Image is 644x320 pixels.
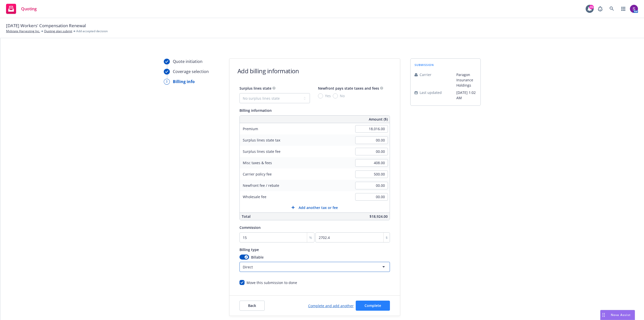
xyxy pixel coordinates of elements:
button: Complete [356,301,390,311]
span: Add another tax or fee [299,205,338,210]
a: Search [607,4,617,14]
span: Yes [325,93,331,98]
span: No [340,93,345,98]
span: Carrier policy fee [243,172,272,176]
input: 0.00 [355,148,388,155]
span: Wholesale fee [243,194,266,199]
a: Quoting [4,2,39,16]
input: 0.00 [355,125,388,133]
input: No [333,93,338,98]
span: Premium [243,126,258,131]
input: 0.00 [355,159,388,167]
span: Surplus lines state tax [243,138,280,143]
span: Newfront pays state taxes and fees [318,86,379,91]
h1: Add billing information [237,67,299,75]
span: Complete [365,303,381,308]
input: 0.00 [355,182,388,189]
span: Commission [239,225,261,230]
span: Back [248,303,256,308]
a: Report a Bug [595,4,605,14]
input: 0.00 [355,170,388,178]
span: Surplus lines state [239,86,271,91]
div: Quote initiation [173,58,203,64]
span: $18,924.00 [370,214,388,219]
span: Misc taxes & fees [243,160,272,165]
span: [DATE] Workers' Compensation Renewal [6,22,86,29]
span: $ [386,235,388,240]
span: Billing type [239,247,259,252]
a: Switch app [618,4,628,14]
span: Carrier [420,72,431,77]
input: Yes [318,93,323,98]
div: Coverage selection [173,68,209,75]
span: Amount ($) [369,117,388,122]
a: Quoting plan submit [44,29,72,33]
div: Billing info [173,79,195,85]
div: 3 [164,79,170,85]
span: [DATE] 1:02 AM [456,90,476,100]
img: photo [630,5,638,13]
input: 0.00 [355,193,388,201]
span: Surplus lines state fee [243,149,280,154]
span: % [309,235,312,240]
a: Midstate Harvesting Inc. [6,29,40,33]
span: Quoting [21,7,37,11]
button: Nova Assist [600,310,635,320]
span: Paragon Insurance Holdings [456,72,476,88]
span: Newfront fee / rebate [243,183,279,188]
button: Add another tax or fee [240,202,390,212]
span: submission [415,63,434,67]
span: Last updated [420,90,442,95]
div: Drag to move [600,310,607,320]
span: Billing information [239,108,272,113]
span: Add accepted decision [76,29,108,33]
a: Complete and add another [308,303,354,308]
div: Billable [239,255,390,260]
input: 0.00 [355,136,388,144]
div: 15 [589,5,594,9]
div: Move this submission to done [247,280,297,285]
button: Back [239,301,265,311]
span: Total [242,214,251,219]
span: Nova Assist [611,313,631,317]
